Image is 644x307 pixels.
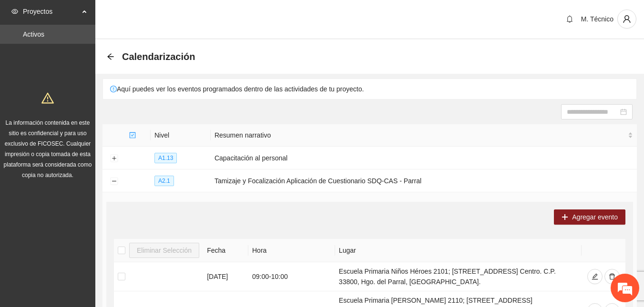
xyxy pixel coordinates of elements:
[23,30,44,38] a: Activos
[4,119,92,178] span: La información contenida en este sitio es confidencial y para uso exclusivo de FICOSEC. Cualquier...
[248,262,335,291] td: 09:00 - 10:00
[562,11,577,27] button: bell
[604,269,620,284] button: delete
[110,178,118,185] button: Collapse row
[122,49,195,64] span: Calendarización
[587,269,603,284] button: edit
[154,153,177,163] span: A1.13
[211,169,637,192] td: Tamizaje y Focalización Aplicación de Cuestionario SDQ-CAS - Parral
[562,214,568,221] span: plus
[335,239,582,262] th: Lugar
[609,273,615,281] span: delete
[211,124,637,147] th: Resumen narrativo
[572,212,618,222] span: Agregar evento
[11,8,18,15] span: eye
[107,53,114,61] div: Back
[592,273,598,281] span: edit
[618,15,636,23] span: user
[103,79,636,99] div: Aquí puedes ver los eventos programados dentro de las actividades de tu proyecto.
[203,262,248,291] td: [DATE]
[23,2,79,21] span: Proyectos
[129,243,199,258] button: Eliminar Selección
[581,15,613,23] span: M. Técnico
[211,147,637,169] td: Capacitación al personal
[151,124,211,147] th: Nivel
[129,132,136,139] span: check-square
[215,130,626,140] span: Resumen narrativo
[203,239,248,262] th: Fecha
[248,239,335,262] th: Hora
[41,92,54,104] span: warning
[562,15,577,23] span: bell
[617,10,636,29] button: user
[554,209,625,225] button: plusAgregar evento
[107,53,114,60] span: arrow-left
[110,86,117,92] span: exclamation-circle
[110,155,118,162] button: Expand row
[335,262,582,291] td: Escuela Primaria Niños Héroes 2101; [STREET_ADDRESS] Centro. C.P. 33800, Hgo. del Parral, [GEOGRA...
[154,176,174,186] span: A2.1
